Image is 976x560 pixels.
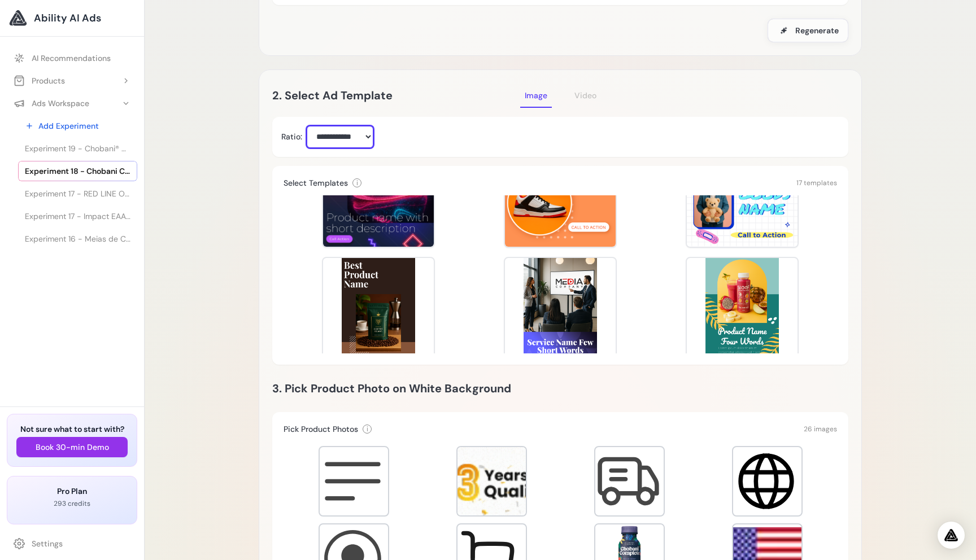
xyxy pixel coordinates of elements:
[18,138,137,159] a: Experiment 19 - Chobani® Complete Advanced Protein Greek Yogurt Drink - Sabor
[804,425,837,434] span: 26 images
[7,71,137,91] button: Products
[25,233,130,244] span: Experiment 16 - Meias de Corrida Move Club da MP (1 un.) - Laranja | MYPROTEIN™
[25,143,130,154] span: Experiment 19 - Chobani® Complete Advanced Protein Greek Yogurt Drink - Sabor
[18,183,137,204] a: Experiment 17 - RED LINE OIL Óleo de Motor 5W30 API SN+ PROFESSIONAL-SERIES - 0,946...
[7,533,137,554] a: Settings
[525,90,547,100] span: Image
[18,116,137,136] a: Add Experiment
[574,90,596,100] span: Video
[7,93,137,113] button: Ads Workspace
[18,229,137,249] a: Experiment 16 - Meias de Corrida Move Club da MP (1 un.) - Laranja | MYPROTEIN™
[272,86,520,104] h2: 2. Select Ad Template
[16,423,128,435] h3: Not sure what to start with?
[9,9,135,27] a: Ability AI Ads
[25,165,130,177] span: Experiment 18 - Chobani Complete Mixed Berry Vanilla Protein Greek Yogurt Drink - 10
[14,75,65,86] div: Products
[7,48,137,68] a: AI Recommendations
[284,423,358,435] h3: Pick Product Photos
[284,177,348,189] h3: Select Templates
[367,425,368,434] span: i
[25,211,130,222] span: Experiment 17 - Impact EAA Tablets | MYPROTEIN™
[272,379,848,397] h2: 3. Pick Product Photo on White Background
[938,522,965,549] div: Open Intercom Messenger
[25,188,130,199] span: Experiment 17 - RED LINE OIL Óleo de Motor 5W30 API SN+ PROFESSIONAL-SERIES - 0,946...
[34,10,101,26] span: Ability AI Ads
[520,83,552,108] button: Image
[18,161,137,181] a: Experiment 18 - Chobani Complete Mixed Berry Vanilla Protein Greek Yogurt Drink - 10
[796,178,837,187] span: 17 templates
[570,83,601,108] button: Video
[16,437,128,457] button: Book 30-min Demo
[18,206,137,226] a: Experiment 17 - Impact EAA Tablets | MYPROTEIN™
[281,131,302,142] label: Ratio:
[356,178,358,187] span: i
[795,25,839,36] span: Regenerate
[14,98,89,109] div: Ads Workspace
[16,499,128,508] p: 293 credits
[768,19,848,42] button: Regenerate
[16,485,128,497] h3: Pro Plan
